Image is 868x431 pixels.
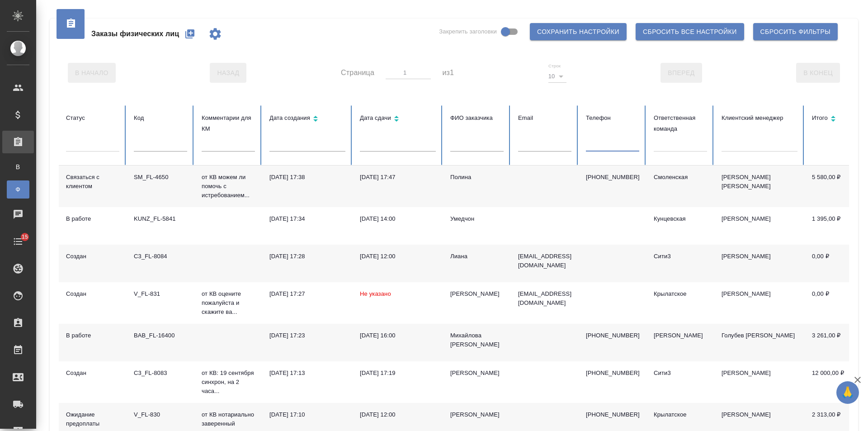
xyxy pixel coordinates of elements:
[360,331,436,340] div: [DATE] 16:00
[360,252,436,261] div: [DATE] 12:00
[269,214,345,223] div: [DATE] 17:34
[654,214,707,223] div: Кунцевская
[66,113,119,123] div: Статус
[636,23,744,40] button: Сбросить все настройки
[654,331,707,340] div: [PERSON_NAME]
[360,290,391,297] span: Не указано
[91,28,179,39] span: Заказы физических лиц
[16,232,33,242] span: 15
[134,410,187,419] div: V_FL-830
[202,173,255,200] p: от КВ можем ли помочь с истребованием...
[643,26,737,38] span: Сбросить все настройки
[518,252,571,270] p: [EMAIL_ADDRESS][DOMAIN_NAME]
[450,252,504,261] div: Лиана
[66,252,119,261] div: Создан
[836,381,859,404] button: 🙏
[134,252,187,261] div: C3_FL-8084
[66,173,119,191] div: Связаться с клиентом
[714,361,805,403] td: [PERSON_NAME]
[269,410,345,419] div: [DATE] 17:10
[269,252,345,261] div: [DATE] 17:28
[66,369,119,378] div: Создан
[269,289,345,298] div: [DATE] 17:27
[586,410,639,419] p: [PHONE_NUMBER]
[134,214,187,223] div: KUNZ_FL-5841
[714,166,805,207] td: [PERSON_NAME] [PERSON_NAME]
[586,331,639,340] p: [PHONE_NUMBER]
[66,331,119,340] div: В работе
[812,113,865,126] div: Сортировка
[654,369,707,378] div: Сити3
[2,230,34,253] a: 15
[11,162,25,171] span: В
[7,158,29,176] a: В
[66,410,119,428] div: Ожидание предоплаты
[450,369,504,378] div: [PERSON_NAME]
[360,214,436,223] div: [DATE] 14:00
[722,113,797,123] div: Клиентский менеджер
[269,369,345,378] div: [DATE] 17:13
[66,214,119,223] div: В работе
[134,113,187,123] div: Код
[360,173,436,182] div: [DATE] 17:47
[134,173,187,182] div: SM_FL-4650
[586,113,639,123] div: Телефон
[654,289,707,298] div: Крылатское
[714,282,805,324] td: [PERSON_NAME]
[760,26,830,38] span: Сбросить фильтры
[439,27,497,36] span: Закрепить заголовки
[134,289,187,298] div: V_FL-831
[450,289,504,298] div: [PERSON_NAME]
[360,369,436,378] div: [DATE] 17:19
[202,289,255,317] p: от КВ оцените пожалуйста и скажите ва...
[134,369,187,378] div: C3_FL-8083
[360,410,436,419] div: [DATE] 12:00
[654,410,707,419] div: Крылатское
[202,369,255,396] p: от КВ: 19 сентября синхрон, на 2 часа...
[179,23,201,45] button: Создать
[269,113,345,126] div: Сортировка
[753,23,838,40] button: Сбросить фильтры
[450,113,504,123] div: ФИО заказчика
[654,173,707,182] div: Смоленская
[269,331,345,340] div: [DATE] 17:23
[714,245,805,282] td: [PERSON_NAME]
[134,331,187,340] div: BAB_FL-16400
[66,289,119,298] div: Создан
[586,369,639,378] p: [PHONE_NUMBER]
[450,410,504,419] div: [PERSON_NAME]
[450,331,504,349] div: Михайлова [PERSON_NAME]
[360,113,436,126] div: Сортировка
[586,173,639,182] p: [PHONE_NUMBER]
[840,383,855,402] span: 🙏
[269,173,345,182] div: [DATE] 17:38
[518,113,571,123] div: Email
[202,113,255,134] div: Комментарии для КМ
[11,185,25,194] span: Ф
[654,113,707,134] div: Ответственная команда
[518,289,571,308] p: [EMAIL_ADDRESS][DOMAIN_NAME]
[714,207,805,245] td: [PERSON_NAME]
[530,23,627,40] button: Сохранить настройки
[654,252,707,261] div: Сити3
[714,324,805,361] td: Голубев [PERSON_NAME]
[450,214,504,223] div: Умедчон
[450,173,504,182] div: Полина
[537,26,619,38] span: Сохранить настройки
[7,180,29,199] a: Ф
